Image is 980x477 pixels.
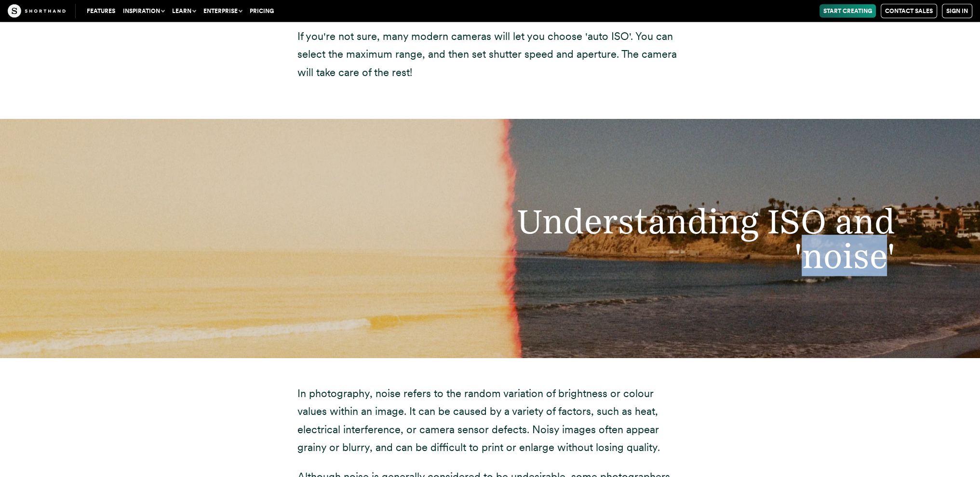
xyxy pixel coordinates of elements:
p: If you're not sure, many modern cameras will let you choose 'auto ISO'. You can select the maximu... [297,27,683,81]
h2: Understanding ISO and 'noise' [419,204,914,273]
p: In photography, noise refers to the random variation of brightness or colour values within an ima... [297,385,683,457]
a: Contact Sales [881,4,937,18]
img: The Craft [8,4,66,18]
button: Enterprise [200,4,246,18]
button: Learn [168,4,200,18]
button: Inspiration [119,4,168,18]
a: Pricing [246,4,278,18]
a: Start Creating [819,4,876,18]
a: Sign in [942,4,972,18]
a: Features [83,4,119,18]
